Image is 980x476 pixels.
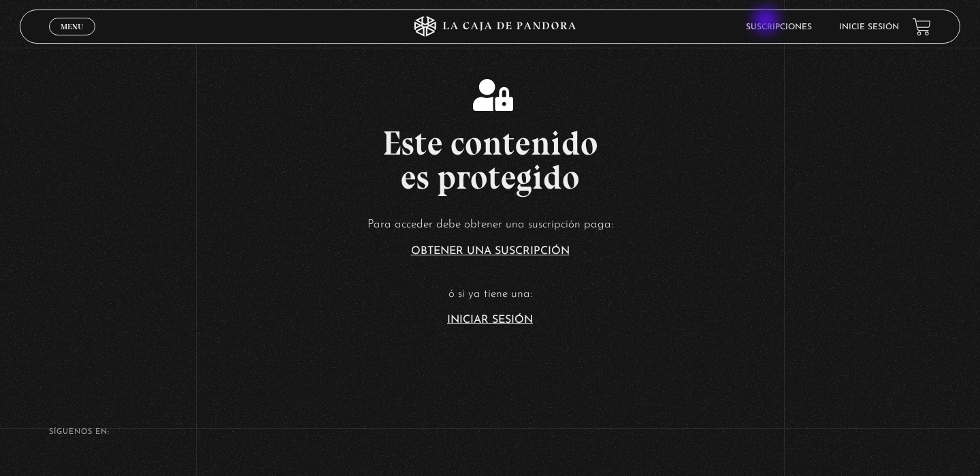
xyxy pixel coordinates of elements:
a: Inicie sesión [839,23,899,31]
a: Suscripciones [746,23,812,31]
a: Obtener una suscripción [411,246,570,257]
span: Menu [61,22,83,31]
h4: SÍguenos en: [49,428,931,436]
a: View your shopping cart [913,17,931,35]
span: Cerrar [56,34,88,44]
a: Iniciar Sesión [447,315,533,326]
